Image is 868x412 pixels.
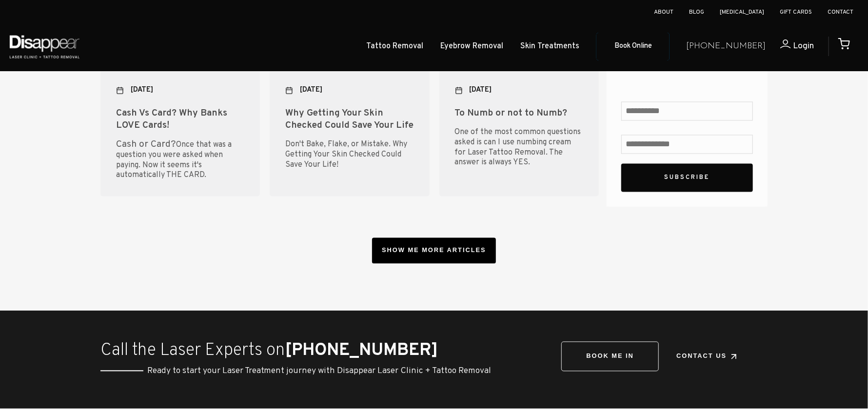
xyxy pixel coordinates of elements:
[7,29,81,64] img: Disappear - Laser Clinic and Tattoo Removal Services in Sydney, Australia
[621,164,753,192] button: Subscribe
[520,39,579,54] a: Skin Treatments
[372,238,496,264] a: SHOW ME More ARTICLES
[116,108,244,132] h2: Cash Vs Card? Why Banks LOVE Cards!
[654,8,673,16] a: About
[131,86,153,95] time: [DATE]
[659,342,756,371] a: Contact Us
[621,102,753,121] input: First Name
[793,40,814,52] span: Login
[455,108,583,120] h2: To Numb or not to Numb?
[780,8,812,16] a: Gift Cards
[689,8,704,16] a: Blog
[561,342,659,372] a: BOOK ME IN
[285,140,414,170] div: Don't Bake, Flake, or Mistake. Why Getting Your Skin Checked Could Save Your Life!
[455,128,583,168] div: One of the most common questions asked is can I use numbing cream for Laser Tattoo Removal. The a...
[366,39,423,54] a: Tattoo Removal
[300,86,322,95] time: [DATE]
[285,108,414,132] h2: Why Getting Your Skin Checked Could Save Your Life
[440,39,503,54] a: Eyebrow Removal
[621,135,753,154] input: Email Address
[686,39,766,54] a: [PHONE_NUMBER]
[828,8,853,16] a: Contact
[285,340,438,362] a: [PHONE_NUMBER]
[116,139,176,151] big: Cash or Card?
[100,342,543,360] h3: Call the Laser Experts on
[720,8,764,16] a: [MEDICAL_DATA]
[100,366,543,378] h4: Ready to start your Laser Treatment journey with Disappear Laser Clinic + Tattoo Removal
[596,33,670,61] a: Book Online
[470,86,492,95] time: [DATE]
[116,140,244,181] div: Once that was a question you were asked when paying. Now it seems it's automatically THE CARD.
[766,39,814,54] a: Login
